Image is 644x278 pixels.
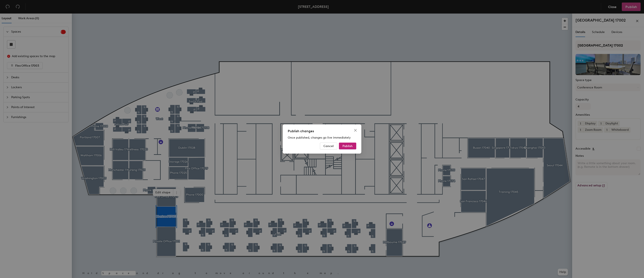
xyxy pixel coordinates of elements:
button: Close [352,127,359,134]
div: Publish changes [288,129,356,134]
span: Once published, changes go live immediately [288,136,351,139]
span: Close [352,129,359,132]
button: Cancel [320,143,337,149]
span: close [354,129,357,132]
button: Publish [339,143,356,149]
span: Publish [343,144,353,148]
span: Cancel [323,144,334,148]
